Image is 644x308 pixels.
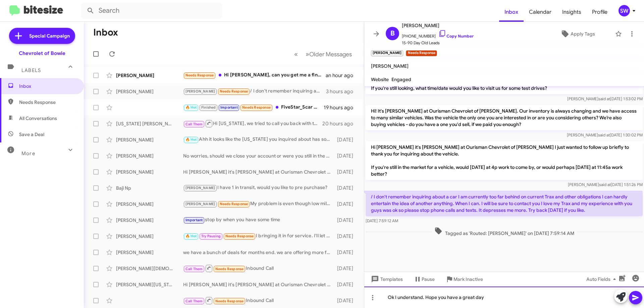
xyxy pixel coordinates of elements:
div: FiveStar_Scar Crn [DATE] $3.71 -2.75 Crn [DATE] $3.85 -2.75 Crn [DATE] $4.11 -2.75 Bns [DATE] $9.... [183,104,324,111]
div: [PERSON_NAME] [116,169,183,175]
button: Pause [408,273,440,285]
span: said at [598,132,610,137]
button: Auto Fields [581,273,624,285]
span: [PERSON_NAME] [DATE] 1:53:02 PM [567,96,643,101]
span: B [390,28,395,39]
nav: Page navigation example [290,47,356,61]
div: Inbound Call [183,296,334,305]
span: » [306,50,309,58]
span: Needs Response [185,73,214,77]
div: [PERSON_NAME][DEMOGRAPHIC_DATA] [116,265,183,272]
span: [PERSON_NAME] [185,202,215,206]
div: Inbound Call [183,264,334,272]
div: I have 1 in transit, would you like to pre purchase? [183,184,334,192]
span: Needs Response [225,234,254,238]
span: [PERSON_NAME] [DATE] 1:51:26 PM [568,182,643,187]
span: Templates [370,273,403,285]
a: Calendar [524,2,557,22]
span: [DATE] 7:59:12 AM [366,218,398,223]
span: Call Them [185,267,203,271]
span: [PERSON_NAME] [DATE] 1:30:02 PM [567,132,643,137]
span: Auto Fields [586,273,619,285]
span: Needs Response [215,299,244,303]
div: [DATE] [334,136,359,143]
span: « [294,50,298,58]
div: Hi [PERSON_NAME] it's [PERSON_NAME] at Ourisman Chevrolet of Bowie. Hope you're well. Just wanted... [183,281,334,288]
div: I bringing it in for service. I'll let you know when they're done. [183,232,334,240]
span: Tagged as 'Routed: [PERSON_NAME]' on [DATE] 7:59:14 AM [432,227,577,237]
a: Profile [587,2,613,22]
button: Templates [364,273,408,285]
div: [PERSON_NAME][US_STATE] [116,281,183,288]
div: [DATE] [334,185,359,191]
span: said at [599,182,611,187]
div: [PERSON_NAME] [116,233,183,240]
span: [PHONE_NUMBER] [402,29,474,40]
button: Previous [290,47,302,61]
span: Website [371,76,389,82]
div: [PERSON_NAME] [116,72,183,79]
div: Ok I understand. Hope you have a great day [364,287,644,308]
button: Next [302,47,356,61]
span: [PERSON_NAME] [185,186,215,190]
div: [PERSON_NAME] [116,201,183,207]
div: 20 hours ago [322,120,359,127]
span: [PERSON_NAME] [185,89,215,94]
a: Insights [557,2,587,22]
div: [US_STATE] [PERSON_NAME] [116,120,183,127]
div: [DATE] [334,169,359,175]
div: an hour ago [326,72,359,79]
div: [DATE] [334,201,359,207]
p: Hi! It's [PERSON_NAME] at Ourisman Chevrolet of [PERSON_NAME]. Our inventory is always changing a... [366,105,643,130]
span: Older Messages [309,51,352,58]
div: stop by when you have some time [183,216,334,224]
div: [PERSON_NAME] [116,88,183,95]
input: Search [81,3,222,19]
div: [DATE] [334,297,359,304]
span: 🔥 Hot [185,105,197,110]
button: Mark Inactive [440,273,488,285]
div: [DATE] [334,281,359,288]
span: Save a Deal [19,131,44,138]
span: Needs Response [220,202,248,206]
div: [PERSON_NAME] [116,217,183,224]
div: [DATE] [334,152,359,159]
span: [PERSON_NAME] [402,21,474,29]
span: Important [220,105,238,110]
div: [PERSON_NAME] [116,249,183,256]
span: Apply Tags [571,28,595,40]
div: Chevrolet of Bowie [19,50,65,57]
div: Hi [US_STATE], we tried to call you back with the numbers. If you opt into [PERSON_NAME]'s text w... [183,119,322,128]
span: Call Them [185,299,203,303]
div: Hi [PERSON_NAME], can you get me a final approval and a required down payment for a mailbu or imp... [183,71,326,79]
div: [DATE] [334,233,359,240]
h1: Inbox [93,27,118,38]
div: Ahh it looks like the [US_STATE] you inquired about has sold. Let me know if you see anything els... [183,136,334,143]
div: 19 hours ago [324,104,359,111]
span: All Conversations [19,115,57,122]
span: Inbox [19,83,76,89]
span: Labels [21,67,41,73]
span: Engaged [391,76,411,82]
span: Needs Response [215,267,244,271]
div: [DATE] [334,265,359,272]
span: Important [185,218,203,222]
div: My problem is even though low miles it's son to be 3 model years old [183,200,334,208]
div: 3 hours ago [326,88,359,95]
span: Needs Response [19,99,76,106]
div: SW [619,5,630,16]
div: Hi [PERSON_NAME] it's [PERSON_NAME] at Ourisman Chevrolet of [PERSON_NAME]. Hope you're well. Jus... [183,169,334,175]
p: Hi [PERSON_NAME] it's [PERSON_NAME] at Ourisman Chevrolet of [PERSON_NAME] I just wanted to follo... [366,141,643,180]
span: Needs Response [220,89,248,94]
span: said at [598,96,610,101]
span: Finished [201,105,216,110]
p: / I don't remember inquiring about a car I am currently too far behind on current Trax and other ... [366,191,643,216]
span: 🔥 Hot [185,234,197,238]
span: Try Pausing [201,234,221,238]
div: Baji Np [116,185,183,191]
div: [PERSON_NAME] [116,136,183,143]
small: Needs Response [406,50,437,56]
